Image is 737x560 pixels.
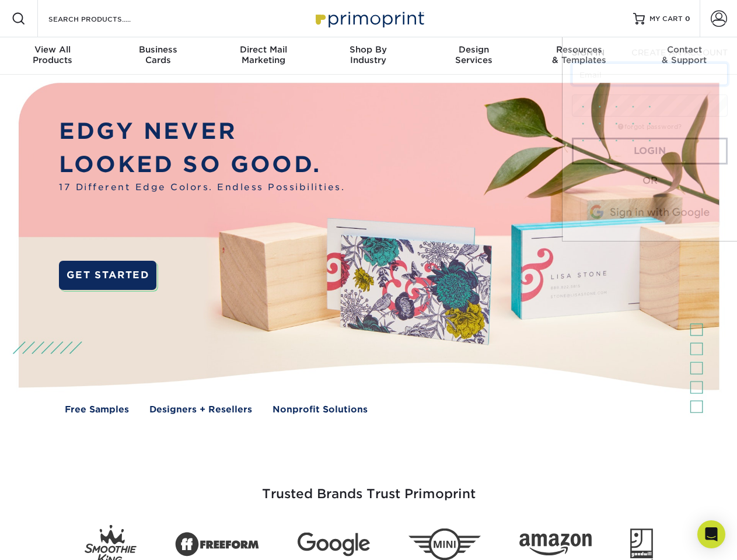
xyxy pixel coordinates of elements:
[697,520,725,548] div: Open Intercom Messenger
[526,44,631,65] div: & Templates
[47,12,161,26] input: SEARCH PRODUCTS.....
[519,534,592,556] img: Amazon
[59,115,345,148] p: EDGY NEVER
[421,44,526,55] span: Design
[421,44,526,65] div: Services
[211,44,316,55] span: Direct Mail
[630,528,653,560] img: Goodwill
[618,123,682,131] a: forgot password?
[572,63,728,85] input: Email
[572,48,605,57] span: SIGN IN
[149,403,252,416] a: Designers + Resellers
[572,174,728,188] div: OR
[421,37,526,75] a: DesignServices
[316,44,421,65] div: Industry
[298,533,370,556] img: Google
[65,403,129,416] a: Free Samples
[310,6,427,31] img: Primoprint
[105,37,210,75] a: BusinessCards
[273,403,368,416] a: Nonprofit Solutions
[316,44,421,55] span: Shop By
[105,44,210,65] div: Cards
[105,44,210,55] span: Business
[526,37,631,75] a: Resources& Templates
[649,14,683,24] span: MY CART
[316,37,421,75] a: Shop ByIndustry
[572,138,728,164] a: Login
[685,15,690,23] span: 0
[27,459,710,516] h3: Trusted Brands Trust Primoprint
[59,181,345,194] span: 17 Different Edge Colors. Endless Possibilities.
[211,44,316,65] div: Marketing
[59,148,345,181] p: LOOKED SO GOOD.
[59,261,156,290] a: GET STARTED
[526,44,631,55] span: Resources
[631,48,728,57] span: CREATE AN ACCOUNT
[211,37,316,75] a: Direct MailMarketing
